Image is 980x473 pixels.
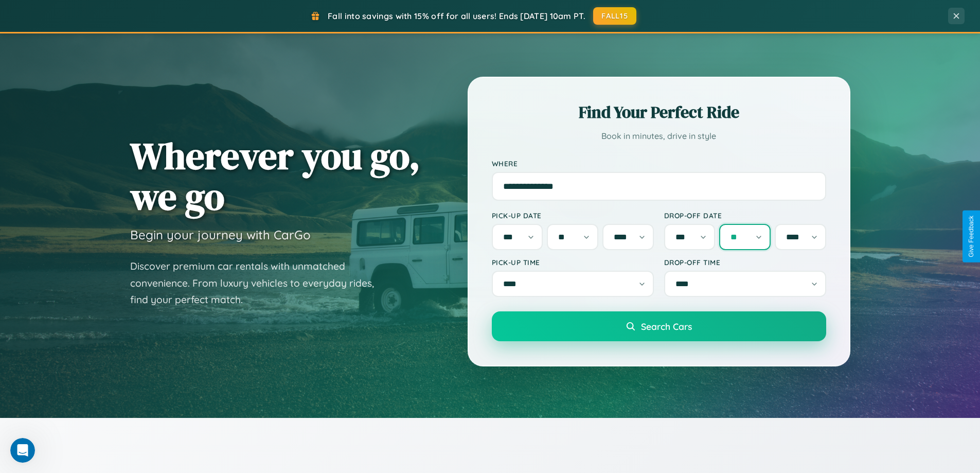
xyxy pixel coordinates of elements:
button: Search Cars [492,311,826,341]
label: Where [492,159,826,168]
span: Fall into savings with 15% off for all users! Ends [DATE] 10am PT. [328,11,585,21]
div: Give Feedback [968,216,975,257]
label: Pick-up Time [492,258,654,267]
h1: Wherever you go, we go [130,135,420,217]
label: Pick-up Date [492,211,654,220]
label: Drop-off Date [664,211,826,220]
label: Drop-off Time [664,258,826,267]
p: Book in minutes, drive in style [492,129,826,144]
iframe: Intercom live chat [10,438,35,463]
span: Search Cars [641,321,692,332]
h3: Begin your journey with CarGo [130,227,311,242]
p: Discover premium car rentals with unmatched convenience. From luxury vehicles to everyday rides, ... [130,258,387,308]
button: FALL15 [593,7,636,25]
h2: Find Your Perfect Ride [492,101,826,124]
